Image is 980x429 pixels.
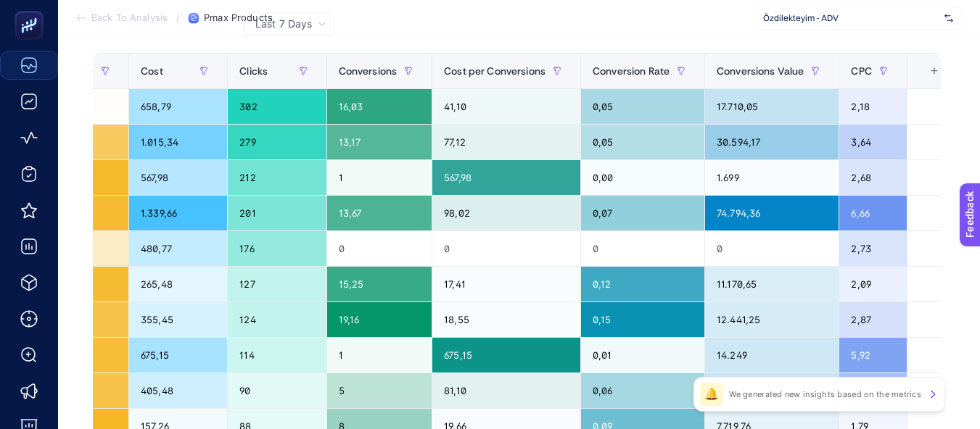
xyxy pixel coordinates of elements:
div: 0 [432,231,580,266]
div: 18,55 [432,302,580,337]
div: 6,66 [839,196,906,230]
div: 77,12 [432,125,580,159]
div: 0 [705,231,839,266]
div: + [921,65,948,77]
div: 480,77 [129,231,227,266]
div: 0,15 [581,302,704,337]
div: 675,15 [432,338,580,372]
div: 13,17 [327,125,432,159]
div: 15,25 [327,267,432,301]
div: 2,87 [839,302,906,337]
div: 2,73 [839,231,906,266]
div: 1.015,34 [129,125,227,159]
div: 0,05 [581,89,704,124]
div: 2,09 [839,267,906,301]
img: svg%3e [944,11,953,25]
div: 41,10 [432,89,580,124]
div: 14.249 [705,338,839,372]
div: 201 [228,196,326,230]
div: 2,68 [839,160,906,195]
div: 12.441,25 [705,302,839,337]
div: 124 [228,302,326,337]
span: Feedback [9,4,55,16]
div: 567,98 [432,160,580,195]
div: 355,45 [129,302,227,337]
span: Conversions [339,65,398,77]
div: 0,00 [581,160,704,195]
span: Cost [141,65,163,77]
span: Conversions Value [717,65,804,77]
div: 13,67 [327,196,432,230]
div: 4,51 [839,373,906,408]
div: 675,15 [129,338,227,372]
div: 17,41 [432,267,580,301]
p: We generated new insights based on the metrics [729,388,921,400]
div: 2,18 [839,89,906,124]
span: Pmax Products [204,12,273,24]
div: 212 [228,160,326,195]
div: 1 [327,338,432,372]
div: 90 [228,373,326,408]
div: 1 [327,160,432,195]
div: 74.794,36 [705,196,839,230]
div: 0,07 [581,196,704,230]
div: 1.339,66 [129,196,227,230]
span: Conversion Rate [593,65,670,77]
div: 0,01 [581,338,704,372]
div: 658,79 [129,89,227,124]
span: Last 7 Days [255,17,312,31]
span: Clicks [239,65,268,77]
div: 127 [228,267,326,301]
div: 🔔 [700,383,723,406]
div: 11.170,65 [705,267,839,301]
div: 0 [327,231,432,266]
div: 30.594,17 [705,125,839,159]
span: Özdilekteyim - ADV [763,12,939,24]
div: 98,02 [432,196,580,230]
div: 16,03 [327,89,432,124]
div: 279 [228,125,326,159]
div: 0,12 [581,267,704,301]
div: 114 [228,338,326,372]
div: 0,06 [581,373,704,408]
div: 265,48 [129,267,227,301]
div: 3,64 [839,125,906,159]
div: 17.710,05 [705,89,839,124]
div: 5 [327,373,432,408]
div: 302 [228,89,326,124]
div: 1.699 [705,160,839,195]
span: / [176,12,180,23]
div: 15.750 [705,373,839,408]
span: CPC [851,65,871,77]
div: 19,16 [327,302,432,337]
div: 81,10 [432,373,580,408]
div: 5,92 [839,338,906,372]
div: 0,05 [581,125,704,159]
div: 0 [581,231,704,266]
span: Cost per Conversions [444,65,545,77]
div: 567,98 [129,160,227,195]
div: 10 items selected [919,65,931,97]
span: Back To Analysis [91,12,168,24]
div: 405,48 [129,373,227,408]
div: 176 [228,231,326,266]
